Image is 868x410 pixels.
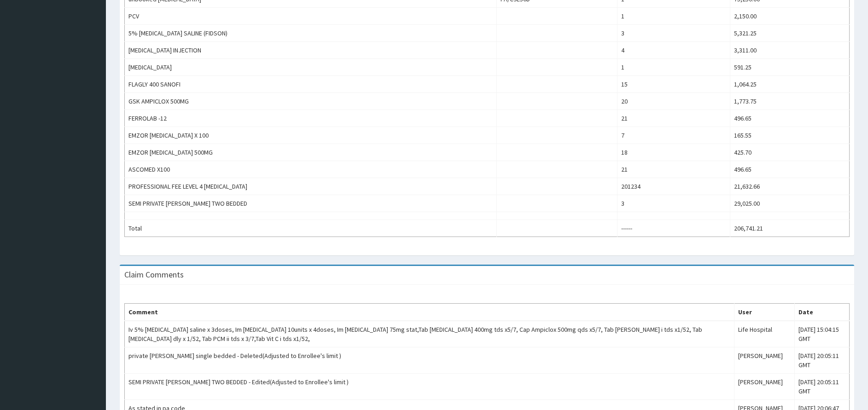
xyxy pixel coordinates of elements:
td: 591.25 [730,59,850,76]
td: [MEDICAL_DATA] INJECTION [125,42,497,59]
td: [DATE] 20:05:11 GMT [795,374,850,400]
td: 29,025.00 [730,195,850,212]
td: 425.70 [730,144,850,161]
td: [DATE] 15:04:15 GMT [795,321,850,347]
td: GSK AMPICLOX 500MG [125,93,497,110]
td: 3 [617,195,730,212]
td: [MEDICAL_DATA] [125,59,497,76]
td: 21 [617,110,730,127]
h3: Claim Comments [124,271,184,279]
td: EMZOR [MEDICAL_DATA] X 100 [125,127,497,144]
td: 1,064.25 [730,76,850,93]
td: [PERSON_NAME] [734,347,795,374]
td: 496.65 [730,110,850,127]
td: ------ [617,220,730,237]
td: 15 [617,76,730,93]
td: 1,773.75 [730,93,850,110]
td: 18 [617,144,730,161]
td: 21,632.66 [730,178,850,195]
td: 5% [MEDICAL_DATA] SALINE (FIDSON) [125,25,497,42]
td: FERROLAB -12 [125,110,497,127]
td: Iv 5% [MEDICAL_DATA] saline x 3doses, Im [MEDICAL_DATA] 10units x 4doses, Im [MEDICAL_DATA] 75mg ... [125,321,734,347]
td: PCV [125,8,497,25]
td: 165.55 [730,127,850,144]
td: 3,311.00 [730,42,850,59]
th: User [734,304,795,321]
td: 2,150.00 [730,8,850,25]
td: Total [125,220,497,237]
td: 206,741.21 [730,220,850,237]
td: 20 [617,93,730,110]
td: SEMI PRIVATE [PERSON_NAME] TWO BEDDED - Edited(Adjusted to Enrollee's limit ) [125,374,734,400]
th: Date [795,304,850,321]
td: 4 [617,42,730,59]
td: 201234 [617,178,730,195]
td: 21 [617,161,730,178]
td: SEMI PRIVATE [PERSON_NAME] TWO BEDDED [125,195,497,212]
td: 1 [617,59,730,76]
td: [DATE] 20:05:11 GMT [795,347,850,374]
td: 496.65 [730,161,850,178]
td: 5,321.25 [730,25,850,42]
td: 1 [617,8,730,25]
td: 7 [617,127,730,144]
td: PROFESSIONAL FEE LEVEL 4 [MEDICAL_DATA] [125,178,497,195]
td: ASCOMED X100 [125,161,497,178]
th: Comment [125,304,734,321]
td: Life Hospital [734,321,795,347]
td: [PERSON_NAME] [734,374,795,400]
td: 3 [617,25,730,42]
td: FLAGLY 400 SANOFI [125,76,497,93]
td: private [PERSON_NAME] single bedded - Deleted(Adjusted to Enrollee's limit ) [125,347,734,374]
td: EMZOR [MEDICAL_DATA] 500MG [125,144,497,161]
